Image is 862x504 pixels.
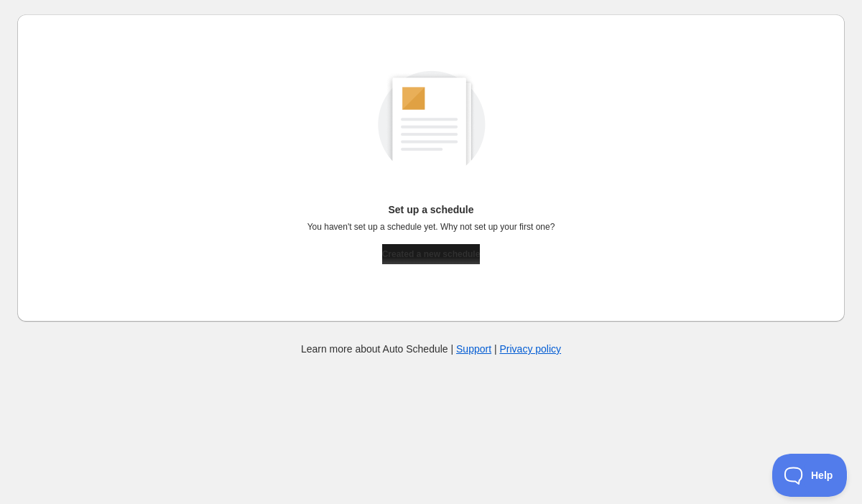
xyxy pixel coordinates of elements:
[307,202,555,217] p: Set up a schedule
[307,221,555,233] p: You haven't set up a schedule yet. Why not set up your first one?
[772,454,848,497] iframe: Toggle Customer Support
[500,343,562,355] a: Privacy policy
[456,343,491,355] a: Support
[382,244,481,264] button: Created a new schedule
[382,248,481,260] span: Created a new schedule
[301,342,561,356] p: Learn more about Auto Schedule | |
